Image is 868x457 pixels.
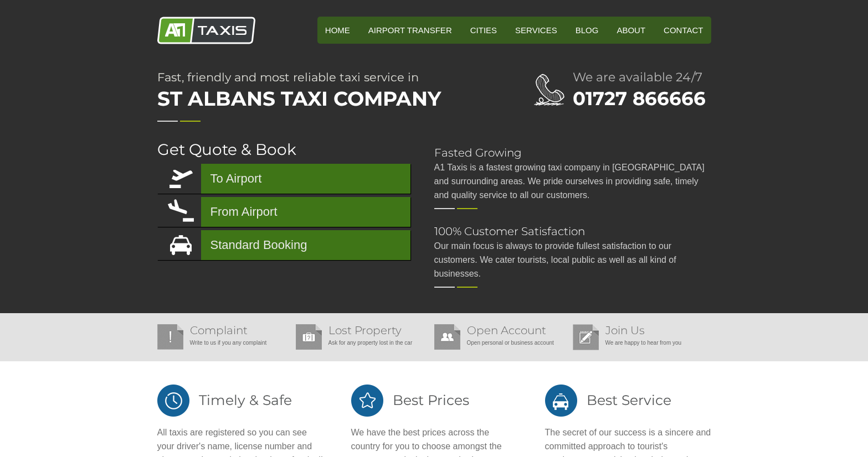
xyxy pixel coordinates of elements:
[157,336,290,350] p: Write to us if you any complaint
[317,17,358,44] a: HOME
[573,336,706,350] p: We are happy to hear from you
[157,17,255,44] img: A1 Taxis
[545,383,711,417] h2: Best Service
[434,336,567,350] p: Open personal or business account
[434,226,711,237] h2: 100% Customer Satisfaction
[656,17,711,44] a: Contact
[434,160,711,202] p: A1 Taxis is a fastest growing taxi company in [GEOGRAPHIC_DATA] and surrounding areas. We pride o...
[568,17,607,44] a: Blog
[573,324,599,350] img: Join Us
[157,324,183,350] img: Complaint
[157,71,490,114] h1: Fast, friendly and most reliable taxi service in
[296,336,429,350] p: Ask for any property lost in the car
[605,324,645,337] a: Join Us
[157,164,410,194] a: To Airport
[157,197,410,227] a: From Airport
[573,87,706,110] a: 01727 866666
[463,17,505,44] a: Cities
[609,17,653,44] a: About
[157,230,410,260] a: Standard Booking
[507,17,565,44] a: Services
[190,324,248,337] a: Complaint
[351,383,517,417] h2: Best Prices
[361,17,460,44] a: Airport Transfer
[434,324,460,350] img: Open Account
[573,71,711,84] h2: We are available 24/7
[157,83,490,114] span: St Albans Taxi Company
[434,147,711,158] h2: Fasted Growing
[467,324,546,337] a: Open Account
[296,324,322,350] img: Lost Property
[157,383,323,417] h2: Timely & Safe
[328,324,402,337] a: Lost Property
[157,142,412,157] h2: Get Quote & Book
[434,239,711,281] p: Our main focus is always to provide fullest satisfaction to our customers. We cater tourists, loc...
